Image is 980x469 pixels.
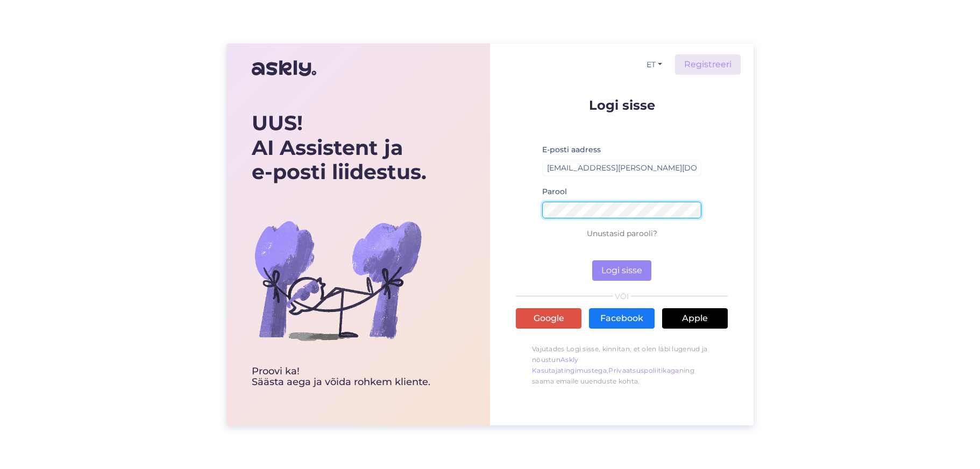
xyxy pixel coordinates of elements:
[252,111,430,184] div: UUS! AI Assistent ja e-posti liidestus.
[516,338,728,392] p: Vajutades Logi sisse, kinnitan, et olen läbi lugenud ja nõustun , ning saama emaile uuenduste kohta.
[516,98,728,112] p: Logi sisse
[542,160,701,176] input: Sisesta e-posti aadress
[516,308,581,329] a: Google
[642,57,666,73] button: ET
[532,356,607,374] a: Askly Kasutajatingimustega
[589,308,655,329] a: Facebook
[252,194,424,366] img: bg-askly
[252,55,316,81] img: Askly
[608,366,679,374] a: Privaatsuspoliitikaga
[662,308,728,329] a: Apple
[542,144,601,155] label: E-posti aadress
[592,260,651,281] button: Logi sisse
[587,229,657,238] a: Unustasid parooli?
[542,186,567,197] label: Parool
[613,293,631,300] span: VÕI
[252,366,430,388] div: Proovi ka! Säästa aega ja võida rohkem kliente.
[675,54,741,75] a: Registreeri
